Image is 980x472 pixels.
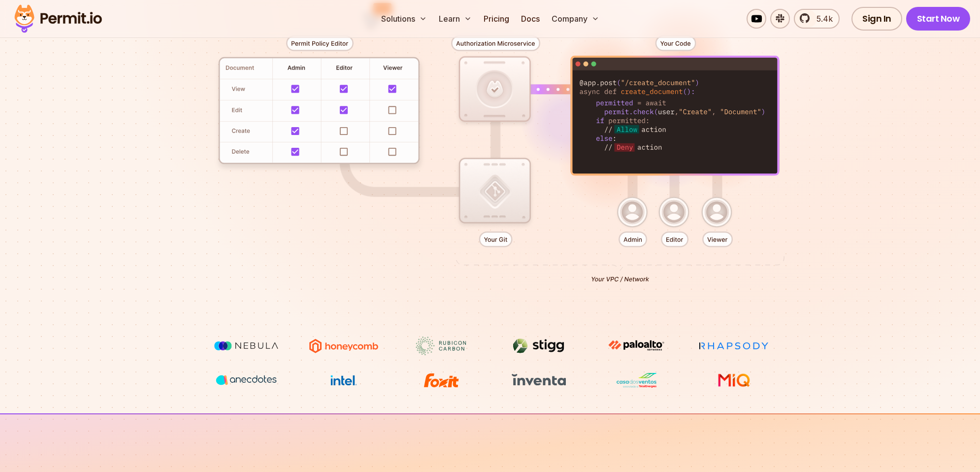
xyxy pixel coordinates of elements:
img: paloalto [599,337,673,354]
button: Company [548,9,603,29]
img: Stigg [502,337,576,355]
img: Rubicon [404,337,478,355]
img: Honeycomb [307,337,381,355]
a: Sign In [851,7,902,31]
a: Pricing [480,9,513,29]
a: 5.4k [794,9,840,29]
img: Foxit [404,371,478,390]
a: Docs [517,9,544,29]
img: inventa [502,371,576,389]
img: Nebula [209,337,283,355]
a: Start Now [906,7,971,31]
button: Learn [435,9,476,29]
img: vega [209,371,283,389]
button: Solutions [377,9,431,29]
img: MIQ [701,372,767,389]
img: Permit logo [10,2,106,35]
img: Intel [307,371,381,390]
span: 5.4k [811,13,833,25]
img: Casa dos Ventos [599,371,673,390]
img: Rhapsody Health [697,337,771,355]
